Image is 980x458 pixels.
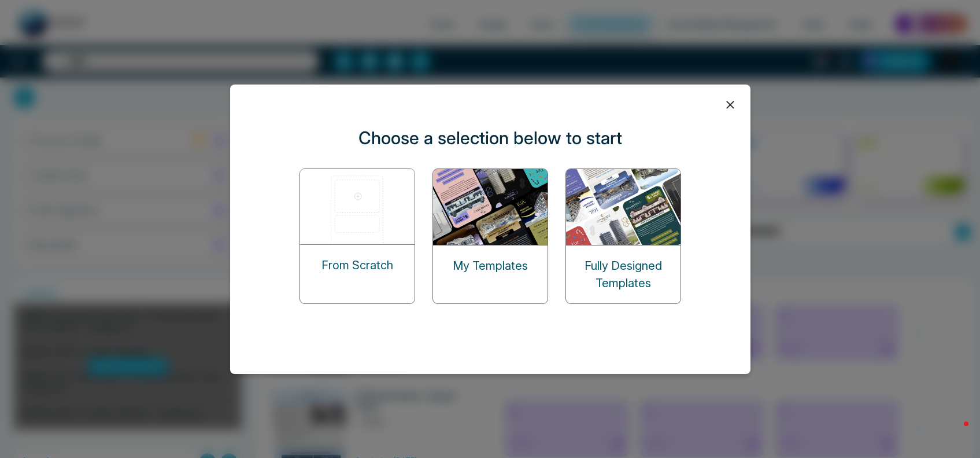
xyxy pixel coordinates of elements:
[300,169,416,244] img: start-from-scratch.png
[433,169,549,245] img: my-templates.png
[321,257,393,274] p: From Scratch
[566,257,681,292] p: Fully Designed Templates
[358,125,622,151] p: Choose a selection below to start
[566,169,682,245] img: designed-templates.png
[453,257,528,274] p: My Templates
[941,419,968,446] iframe: Intercom live chat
